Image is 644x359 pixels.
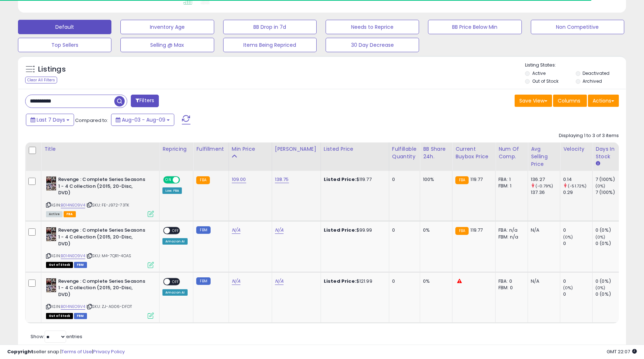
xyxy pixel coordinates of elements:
button: Items Being Repriced [223,38,317,52]
span: 2025-08-17 22:07 GMT [607,348,637,355]
button: Save View [515,95,552,107]
span: FBM [74,313,87,319]
img: 518JVkNoOEL._SL40_.jpg [46,278,56,292]
div: Amazon AI [162,289,188,296]
div: 7 (100%) [595,189,625,196]
span: Show: entries [31,333,82,340]
label: Out of Stock [532,78,558,84]
div: FBA: 0 [498,278,522,285]
b: Listed Price: [324,227,356,233]
button: Inventory Age [120,20,214,34]
div: Fulfillment [196,145,225,153]
button: Needs to Reprice [326,20,419,34]
div: 0% [423,278,447,285]
b: Revenge : Complete Series Seasons 1 - 4 Collection (2015, 20-Disc, DVD) [58,176,146,198]
div: Listed Price [324,145,386,153]
span: ON [164,177,173,183]
div: N/A [531,278,555,285]
div: Displaying 1 to 3 of 3 items [559,132,619,139]
div: Current Buybox Price [455,145,492,160]
h5: Listings [38,64,66,74]
div: 137.36 [531,189,560,196]
button: Filters [131,95,159,107]
div: Fulfillable Quantity [392,145,417,160]
div: Avg Selling Price [531,145,557,168]
b: Revenge : Complete Series Seasons 1 - 4 Collection (2015, 20-Disc, DVD) [58,278,146,300]
div: 7 (100%) [595,176,625,183]
small: (-0.79%) [535,183,553,189]
div: ASIN: [46,176,154,216]
span: 119.77 [470,227,483,233]
span: Aug-03 - Aug-09 [122,116,165,123]
img: 518JVkNoOEL._SL40_.jpg [46,227,56,241]
strong: Copyright [7,348,33,355]
small: FBA [455,176,469,184]
span: OFF [170,228,181,234]
img: 518JVkNoOEL._SL40_.jpg [46,176,56,191]
small: FBA [455,227,469,235]
div: 0 (0%) [595,278,625,285]
small: Days In Stock. [595,160,600,167]
span: | SKU: ZJ-AG06-DFDT [86,304,132,309]
small: (0%) [595,234,606,240]
div: FBA: n/a [498,227,522,233]
span: All listings that are currently out of stock and unavailable for purchase on Amazon [46,313,73,319]
button: 30 Day Decrease [326,38,419,52]
div: [PERSON_NAME] [275,145,318,153]
div: Num of Comp. [498,145,525,160]
div: Clear All Filters [25,77,57,83]
button: Selling @ Max [120,38,214,52]
div: 0.14 [563,176,592,183]
b: Listed Price: [324,176,356,183]
a: Terms of Use [61,348,92,355]
div: 0 [563,240,592,247]
div: 0% [423,227,447,233]
a: 138.75 [275,176,289,183]
small: (0%) [595,183,606,189]
div: FBM: 0 [498,285,522,291]
div: 0 (0%) [595,227,625,233]
div: Min Price [232,145,269,153]
div: N/A [531,227,555,233]
span: Last 7 Days [37,116,65,123]
div: 0 (0%) [595,291,625,297]
button: Last 7 Days [26,114,74,126]
small: FBA [196,176,210,184]
div: BB Share 24h. [423,145,449,160]
a: N/A [232,227,240,234]
div: $99.99 [324,227,383,233]
b: Revenge : Complete Series Seasons 1 - 4 Collection (2015, 20-Disc, DVD) [58,227,146,249]
small: (-51.72%) [568,183,586,189]
div: 0 (0%) [595,240,625,247]
small: FBM [196,226,210,234]
div: Low. FBA [162,187,182,194]
button: Columns [553,95,587,107]
button: Non Competitive [531,20,624,34]
div: Days In Stock [595,145,622,160]
div: Title [44,145,156,153]
button: BB Drop in 7d [223,20,317,34]
a: 109.00 [232,176,246,183]
div: 0 [563,291,592,297]
span: Compared to: [75,117,108,124]
button: Aug-03 - Aug-09 [111,114,174,126]
div: seller snap | | [7,349,125,355]
div: 0 [392,278,414,285]
small: (0%) [563,234,573,240]
small: FBM [196,277,210,285]
p: Listing States: [525,62,626,69]
a: N/A [275,278,284,285]
span: Columns [558,97,580,104]
div: $119.77 [324,176,383,183]
span: | SKU: M4-7QR1-4OAS [86,253,131,259]
a: B014NEO9V4 [61,304,85,310]
div: FBM: n/a [498,234,522,240]
div: 0 [563,278,592,285]
span: OFF [179,177,190,183]
div: 136.27 [531,176,560,183]
label: Archived [583,78,602,84]
a: B014NEO9V4 [61,202,85,208]
small: (0%) [563,285,573,291]
span: 119.77 [470,176,483,183]
a: Privacy Policy [93,348,125,355]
